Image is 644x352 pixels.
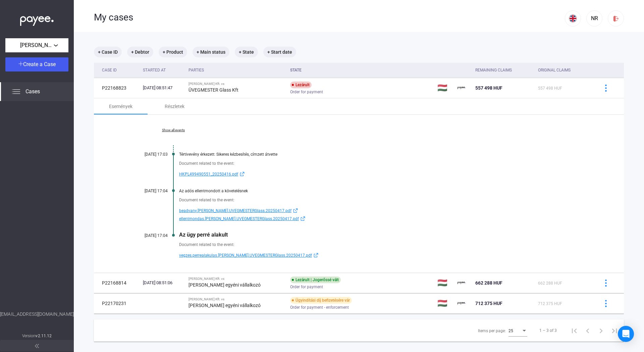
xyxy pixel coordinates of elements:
[565,10,581,27] button: EN
[599,276,613,290] button: more-blue
[539,326,557,335] div: 1 – 3 of 3
[435,293,455,313] td: 🇭🇺
[290,276,341,283] div: Lezárult | Jogerőssé vált
[94,78,140,98] td: P22168823
[94,273,140,293] td: P22168814
[179,241,590,248] div: Document related to the event:
[475,66,533,74] div: Remaining Claims
[475,301,502,306] span: 712 375 HUF
[179,170,238,178] span: HKPL499490551_20250416.pdf
[291,208,300,213] img: external-link-blue
[193,47,229,57] mat-chip: + Main status
[602,280,609,287] img: more-blue
[594,324,608,337] button: Next page
[475,280,502,286] span: 662 288 HUF
[12,88,20,96] img: list.svg
[568,324,581,337] button: First page
[475,66,512,74] div: Remaining Claims
[290,82,312,88] div: Lezárult
[102,66,117,74] div: Case ID
[143,85,183,91] div: [DATE] 08:51:47
[143,66,166,74] div: Started at
[109,102,132,110] div: Események
[435,78,455,98] td: 🇭🇺
[94,293,140,313] td: P22170231
[189,66,204,74] div: Parties
[20,12,54,26] img: white-payee-white-dot.svg
[127,152,168,157] div: [DATE] 17:03
[36,334,52,338] strong: v2.11.12
[23,61,56,67] span: Create a Case
[102,66,138,74] div: Case ID
[159,47,187,57] mat-chip: + Product
[179,207,291,215] span: beadvany.[PERSON_NAME].UVEGMESTERGlass.20250417.pdf
[5,38,68,52] button: [PERSON_NAME] Kft.
[586,10,602,27] button: NR
[20,41,54,49] span: [PERSON_NAME] Kft.
[290,88,323,96] span: Order for payment
[179,251,312,259] span: vegzes.perrealakulas.[PERSON_NAME].UVEGMESTERGlass.20250417.pdf
[599,81,613,95] button: more-blue
[538,66,590,74] div: Original Claims
[179,189,590,193] div: Az adós ellentmondott a követelésnek
[127,47,153,57] mat-chip: + Debtor
[290,297,352,304] div: Ügyindítási díj befizetésére vár
[538,66,571,74] div: Original Claims
[35,344,39,348] img: arrow-double-left-grey.svg
[602,85,609,92] img: more-blue
[179,170,590,178] a: HKPL499490551_20250416.pdfexternal-link-blue
[94,12,565,23] div: My cases
[435,273,455,293] td: 🇭🇺
[458,84,466,92] img: payee-logo
[581,324,594,337] button: Previous page
[238,171,246,177] img: external-link-blue
[538,86,562,91] span: 557 498 HUF
[602,300,609,307] img: more-blue
[5,57,68,71] button: Create a Case
[189,66,285,74] div: Parties
[127,189,168,193] div: [DATE] 17:04
[538,281,562,286] span: 662 288 HUF
[312,253,320,258] img: external-link-blue
[290,283,323,291] span: Order for payment
[478,327,506,335] div: Items per page:
[618,326,634,342] div: Open Intercom Messenger
[612,15,620,22] img: logout-red
[458,279,466,287] img: payee-logo
[475,85,502,91] span: 557 498 HUF
[263,47,296,57] mat-chip: + Start date
[179,232,590,238] div: Az ügy perré alakult
[189,87,238,93] strong: ÜVEGMESTER Glass Kft
[608,10,624,27] button: logout-red
[179,251,590,259] a: vegzes.perrealakulas.[PERSON_NAME].UVEGMESTERGlass.20250417.pdfexternal-link-blue
[179,207,590,215] a: beadvany.[PERSON_NAME].UVEGMESTERGlass.20250417.pdfexternal-link-blue
[179,160,590,167] div: Document related to the event:
[179,152,590,157] div: Tértivevény érkezett: Sikeres kézbesítés, címzett átvette
[299,216,307,221] img: external-link-blue
[165,102,184,110] div: Részletek
[25,88,40,96] span: Cases
[569,14,577,22] img: EN
[508,329,513,333] span: 25
[179,197,590,203] div: Document related to the event:
[18,61,23,66] img: plus-white.svg
[235,47,258,57] mat-chip: + State
[538,301,562,306] span: 712 375 HUF
[179,215,590,223] a: ellentmondas.[PERSON_NAME].UVEGMESTERGlass.20250417.pdfexternal-link-blue
[143,280,183,286] div: [DATE] 08:51:06
[589,14,600,22] div: NR
[189,303,261,308] strong: [PERSON_NAME] egyéni vállalkozó
[179,215,299,223] span: ellentmondas.[PERSON_NAME].UVEGMESTERGlass.20250417.pdf
[189,82,285,86] div: [PERSON_NAME] Kft. vs
[94,47,122,57] mat-chip: + Case ID
[189,282,261,288] strong: [PERSON_NAME] egyéni vállalkozó
[189,297,285,301] div: [PERSON_NAME] Kft. vs
[143,66,183,74] div: Started at
[508,326,527,335] mat-select: Items per page:
[127,233,168,238] div: [DATE] 17:04
[127,128,219,132] a: Show all events
[189,277,285,281] div: [PERSON_NAME] Kft. vs
[290,303,349,311] span: Order for payment - enforcement
[608,324,621,337] button: Last page
[287,63,435,78] th: State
